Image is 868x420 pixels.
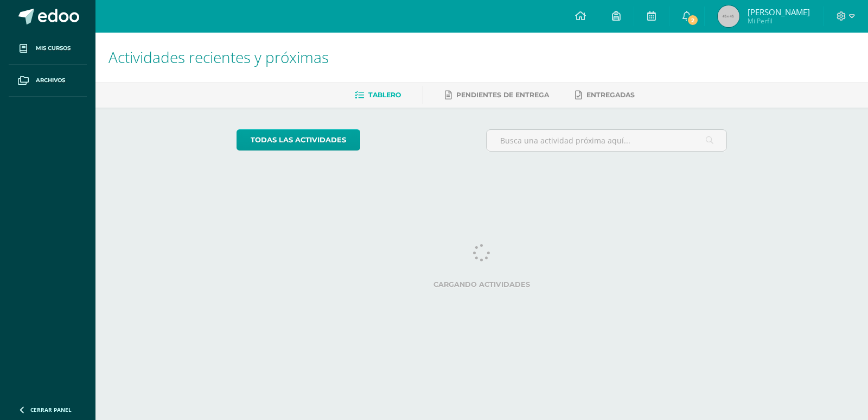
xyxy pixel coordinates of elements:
label: Cargando actividades [237,280,727,289]
span: Archivos [36,76,65,85]
img: 45x45 [718,5,739,27]
span: Pendientes de entrega [456,91,549,99]
span: [PERSON_NAME] [748,7,810,17]
span: Mi Perfil [748,16,810,26]
a: Archivos [9,65,87,97]
a: Tablero [355,86,401,104]
span: Tablero [368,91,401,99]
span: 2 [687,14,699,26]
a: Entregadas [575,86,635,104]
input: Busca una actividad próxima aquí... [487,130,727,151]
a: todas las Actividades [237,129,360,151]
a: Pendientes de entrega [445,86,549,104]
span: Cerrar panel [30,406,72,413]
span: Entregadas [586,91,635,99]
a: Mis cursos [9,33,87,65]
span: Actividades recientes y próximas [108,47,329,67]
span: Mis cursos [36,44,71,53]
